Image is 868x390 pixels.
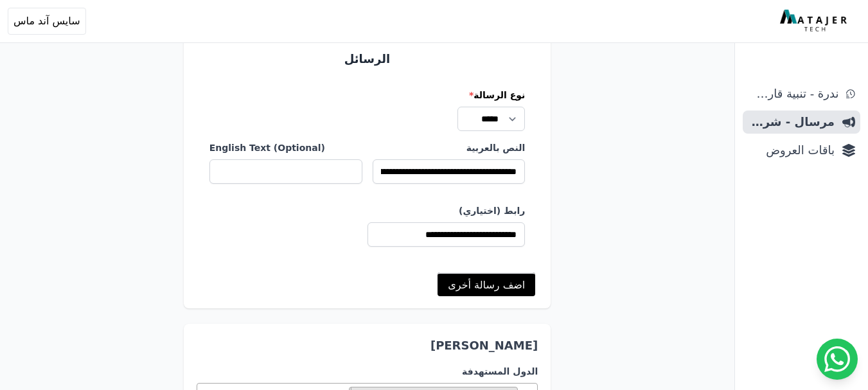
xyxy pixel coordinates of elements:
a: اضف رسالة أخرى [438,272,535,296]
label: النص بالعربية [373,141,526,154]
label: رابط (اختياري) [209,204,526,217]
span: ندرة - تنبية قارب علي النفاذ [748,85,838,103]
h3: الرسائل [199,50,536,68]
label: الدول المستهدفة [197,365,538,378]
span: مرسال - شريط دعاية [748,113,835,131]
label: English Text (Optional) [209,141,362,154]
span: باقات العروض [748,141,835,159]
span: سايس آند ماس [13,13,80,29]
label: نوع الرسالة [209,89,526,102]
button: سايس آند ماس [8,8,86,35]
h3: [PERSON_NAME] [197,337,538,355]
img: MatajerTech Logo [780,10,850,33]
